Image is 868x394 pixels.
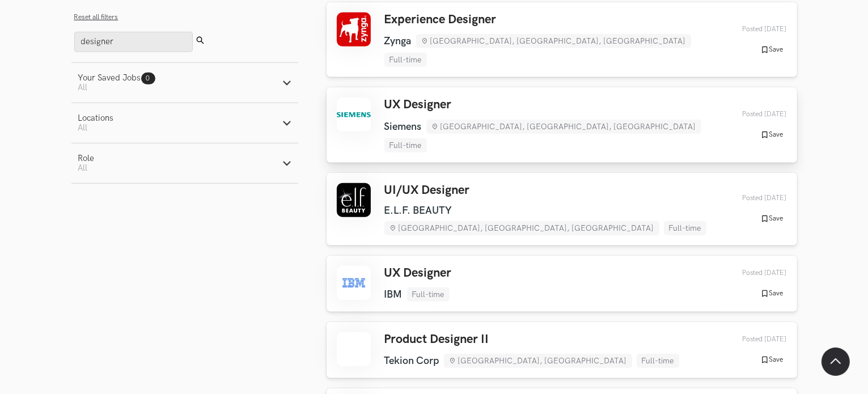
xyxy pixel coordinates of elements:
button: Save [757,130,787,140]
a: Experience Designer Zynga [GEOGRAPHIC_DATA], [GEOGRAPHIC_DATA], [GEOGRAPHIC_DATA] Full-time Poste... [327,2,797,77]
a: UX Designer Siemens [GEOGRAPHIC_DATA], [GEOGRAPHIC_DATA], [GEOGRAPHIC_DATA] Full-time Posted [DAT... [327,87,797,162]
div: 02nd Sep [716,25,787,33]
button: RoleAll [71,143,298,183]
li: Full-time [384,138,427,152]
li: [GEOGRAPHIC_DATA], [GEOGRAPHIC_DATA], [GEOGRAPHIC_DATA] [416,34,691,48]
button: Reset all filters [74,13,118,22]
li: Siemens [384,121,422,133]
h3: Product Designer II [384,332,679,347]
li: E.L.F. BEAUTY [384,205,452,217]
h3: Experience Designer [384,12,716,27]
a: Product Designer II Tekion Corp [GEOGRAPHIC_DATA], [GEOGRAPHIC_DATA] Full-time Posted [DATE] Save [327,322,797,378]
a: UX Designer IBM Full-time Posted [DATE] Save [327,256,797,312]
div: Locations [78,113,114,123]
span: All [78,83,88,92]
a: UI/UX Designer E.L.F. BEAUTY [GEOGRAPHIC_DATA], [GEOGRAPHIC_DATA], [GEOGRAPHIC_DATA] Full-time Po... [327,173,797,245]
li: IBM [384,289,403,300]
button: Save [757,289,787,299]
button: Your Saved Jobs0 All [71,63,298,103]
li: [GEOGRAPHIC_DATA], [GEOGRAPHIC_DATA] [444,354,632,368]
li: Full-time [384,53,427,67]
button: LocationsAll [71,103,298,143]
span: 0 [146,74,150,83]
li: [GEOGRAPHIC_DATA], [GEOGRAPHIC_DATA], [GEOGRAPHIC_DATA] [384,221,659,235]
h3: UI/UX Designer [384,183,716,198]
div: 30th Aug [716,269,787,277]
li: [GEOGRAPHIC_DATA], [GEOGRAPHIC_DATA], [GEOGRAPHIC_DATA] [426,120,701,134]
div: 27th Aug [716,335,787,344]
div: 30th Aug [716,194,787,202]
div: 02nd Sep [716,110,787,118]
div: Your Saved Jobs [78,73,155,83]
button: Save [757,214,787,224]
li: Zynga [384,35,412,47]
h3: UX Designer [384,266,452,281]
h3: UX Designer [384,98,716,112]
li: Full-time [637,354,679,368]
button: Save [757,45,787,55]
span: All [78,123,88,133]
button: Save [757,355,787,365]
li: Full-time [664,221,706,235]
li: Full-time [407,287,450,302]
div: Role [78,154,95,163]
span: All [78,163,88,173]
li: Tekion Corp [384,355,439,367]
input: Search [74,32,193,52]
